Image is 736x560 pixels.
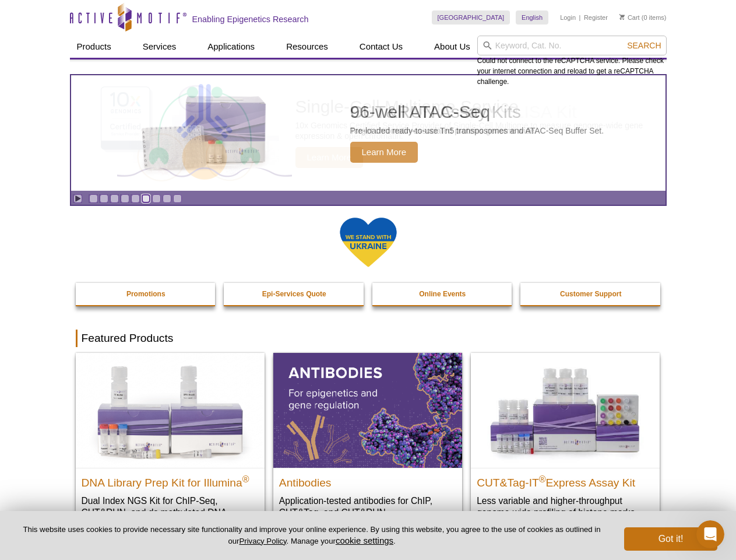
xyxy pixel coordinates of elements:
[152,194,161,203] a: Go to slide 7
[372,283,513,305] a: Online Events
[82,495,259,530] p: Dual Index NGS Kit for ChIP-Seq, CUT&RUN, and ds methylated DNA assays.
[624,40,664,51] button: Search
[279,36,335,58] a: Resources
[192,14,309,24] h2: Enabling Epigenetics Research
[477,495,654,519] p: Less variable and higher-throughput genome-wide profiling of histone marks​.
[121,194,129,203] a: Go to slide 4
[19,524,605,547] p: This website uses cookies to provide necessary site functionality and improve your online experie...
[516,10,548,24] a: English
[560,290,621,298] strong: Customer Support
[242,474,249,484] sup: ®
[419,290,466,298] strong: Online Events
[427,36,477,58] a: About Us
[163,194,171,203] a: Go to slide 8
[279,495,456,519] p: Application-tested antibodies for ChIP, CUT&Tag, and CUT&RUN.
[627,41,661,50] span: Search
[173,194,182,203] a: Go to slide 9
[89,194,98,203] a: Go to slide 1
[273,353,462,467] img: All Antibodies
[471,353,660,467] img: CUT&Tag-IT® Express Assay Kit
[696,520,724,548] iframe: Intercom live chat
[224,283,365,305] a: Epi-Services Quote
[619,10,667,24] li: (0 items)
[239,537,286,545] a: Privacy Policy
[539,474,546,484] sup: ®
[136,36,184,58] a: Services
[624,527,717,551] button: Got it!
[477,36,667,87] div: Could not connect to the reCAPTCHA service. Please check your internet connection and reload to g...
[100,194,108,203] a: Go to slide 2
[131,194,140,203] a: Go to slide 5
[560,13,576,22] a: Login
[336,535,393,545] button: cookie settings
[82,471,259,489] h2: DNA Library Prep Kit for Illumina
[432,10,510,24] a: [GEOGRAPHIC_DATA]
[76,283,217,305] a: Promotions
[73,194,82,203] a: Toggle autoplay
[520,283,661,305] a: Customer Support
[110,194,119,203] a: Go to slide 3
[279,471,456,489] h2: Antibodies
[619,13,640,22] a: Cart
[262,290,326,298] strong: Epi-Services Quote
[70,36,118,58] a: Products
[142,194,150,203] a: Go to slide 6
[471,353,660,530] a: CUT&Tag-IT® Express Assay Kit CUT&Tag-IT®Express Assay Kit Less variable and higher-throughput ge...
[76,330,661,347] h2: Featured Products
[584,13,608,22] a: Register
[76,353,265,467] img: DNA Library Prep Kit for Illumina
[619,14,625,20] img: Your Cart
[126,290,165,298] strong: Promotions
[477,36,667,55] input: Keyword, Cat. No.
[200,36,262,58] a: Applications
[579,10,581,24] li: |
[273,353,462,530] a: All Antibodies Antibodies Application-tested antibodies for ChIP, CUT&Tag, and CUT&RUN.
[339,216,397,268] img: We Stand With Ukraine
[76,353,265,541] a: DNA Library Prep Kit for Illumina DNA Library Prep Kit for Illumina® Dual Index NGS Kit for ChIP-...
[477,471,654,489] h2: CUT&Tag-IT Express Assay Kit
[353,36,410,58] a: Contact Us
